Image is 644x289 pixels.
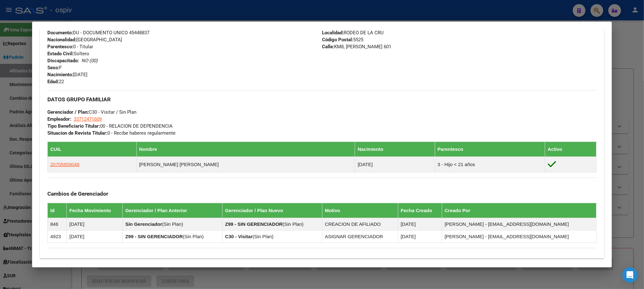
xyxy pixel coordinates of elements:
[67,218,123,230] td: [DATE]
[47,65,59,71] strong: Sexo:
[223,203,322,218] th: Gerenciador / Plan Nuevo
[123,203,223,218] th: Gerenciador / Plan Anterior
[125,234,183,239] strong: Z99 - SIN GERENCIADOR
[435,142,545,157] th: Parentesco
[47,109,136,115] span: C30 - Visitar / Sin Plan
[48,142,136,157] th: CUIL
[47,79,59,84] strong: Edad:
[47,30,73,36] strong: Documento:
[47,51,74,57] strong: Estado Civil:
[125,221,162,227] strong: Sin Gerenciador
[322,44,391,50] span: KM8, [PERSON_NAME] 601
[50,162,79,167] span: 20705858048
[47,72,87,77] span: [DATE]
[48,218,67,230] td: 846
[355,142,435,157] th: Nacimiento
[47,37,122,43] span: [GEOGRAPHIC_DATA]
[47,44,93,50] span: 0 - Titular
[225,234,252,239] strong: C30 - Visitar
[136,157,355,172] td: [PERSON_NAME] [PERSON_NAME]
[223,230,322,243] td: ( )
[47,130,175,136] span: 0 - Recibe haberes regularmente
[47,123,100,129] strong: Tipo Beneficiario Titular:
[47,51,89,57] span: Soltero
[442,218,597,230] td: [PERSON_NAME] - [EMAIL_ADDRESS][DOMAIN_NAME]
[223,218,322,230] td: ( )
[47,65,62,71] span: F
[47,96,596,103] h3: DATOS GRUPO FAMILIAR
[47,130,107,136] strong: Situacion de Revista Titular:
[545,142,596,157] th: Activo
[136,142,355,157] th: Nombre
[47,30,149,36] span: DU - DOCUMENTO UNICO 45448837
[322,44,334,50] strong: Calle:
[398,203,442,218] th: Fecha Creado
[435,157,545,172] td: 3 - Hijo < 21 años
[322,37,353,43] strong: Código Postal:
[322,218,398,230] td: CREACION DE AFILIADO
[123,218,223,230] td: ( )
[322,203,398,218] th: Motivo
[67,230,123,243] td: [DATE]
[47,44,73,50] strong: Parentesco:
[622,267,638,283] div: Open Intercom Messenger
[47,37,76,43] strong: Nacionalidad:
[398,218,442,230] td: [DATE]
[48,203,67,218] th: Id
[47,109,89,115] strong: Gerenciador / Plan:
[47,58,79,64] strong: Discapacitado:
[442,230,597,243] td: [PERSON_NAME] - [EMAIL_ADDRESS][DOMAIN_NAME]
[47,79,64,84] span: 22
[164,221,182,227] span: Sin Plan
[225,221,283,227] strong: Z99 - SIN GERENCIADOR
[398,230,442,243] td: [DATE]
[355,157,435,172] td: [DATE]
[48,230,67,243] td: 4923
[47,123,173,129] span: 00 - RELACION DE DEPENDENCIA
[442,203,597,218] th: Creado Por
[284,221,302,227] span: Sin Plan
[81,58,98,64] i: NO (00)
[322,37,363,43] span: 5525
[322,30,384,36] span: RODEO DE LA CRU
[254,234,272,239] span: Sin Plan
[322,30,344,36] strong: Localidad:
[47,72,73,77] strong: Nacimiento:
[184,234,202,239] span: Sin Plan
[47,190,596,197] h3: Cambios de Gerenciador
[74,116,102,122] span: 33712471609
[47,116,71,122] strong: Empleador:
[322,230,398,243] td: ASIGNAR GERENCIADOR
[123,230,223,243] td: ( )
[67,203,123,218] th: Fecha Movimiento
